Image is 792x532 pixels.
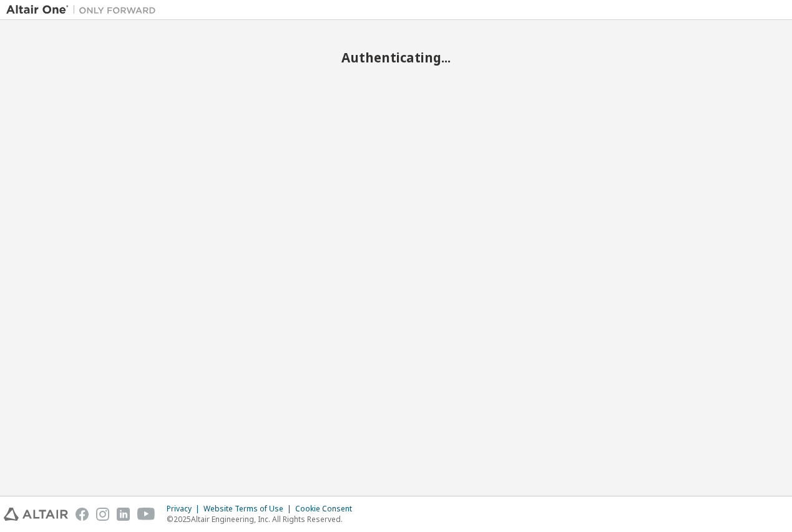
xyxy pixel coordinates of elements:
[203,504,295,514] div: Website Terms of Use
[295,504,359,514] div: Cookie Consent
[76,508,89,521] img: facebook.svg
[137,508,155,521] img: youtube.svg
[6,49,786,66] h2: Authenticating...
[96,508,109,521] img: instagram.svg
[167,504,203,514] div: Privacy
[6,4,162,16] img: Altair One
[117,508,130,521] img: linkedin.svg
[4,508,68,521] img: altair_logo.svg
[167,514,359,525] p: © 2025 Altair Engineering, Inc. All Rights Reserved.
